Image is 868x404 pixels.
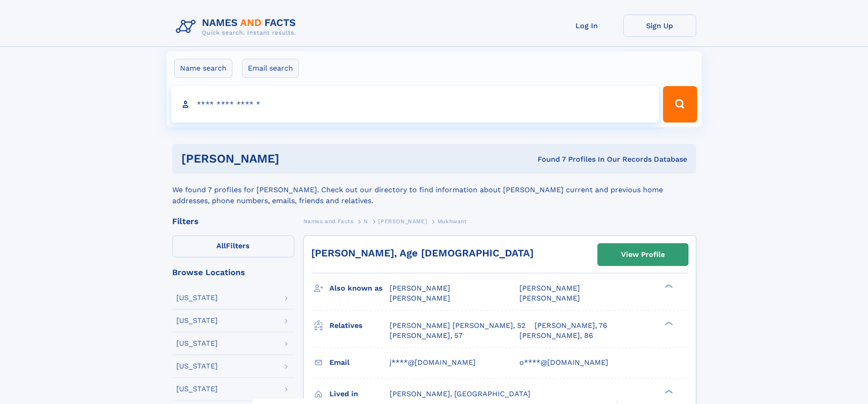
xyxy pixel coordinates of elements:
[329,386,390,402] h3: Lived in
[390,294,450,302] span: [PERSON_NAME]
[519,331,593,341] a: [PERSON_NAME], 86
[519,284,580,292] span: [PERSON_NAME]
[311,247,534,259] a: [PERSON_NAME], Age [DEMOGRAPHIC_DATA]
[174,59,232,78] label: Name search
[550,15,623,37] a: Log In
[621,244,665,265] div: View Profile
[181,153,409,164] h1: [PERSON_NAME]
[378,215,427,227] a: [PERSON_NAME]
[390,284,450,292] span: [PERSON_NAME]
[534,321,607,331] a: [PERSON_NAME], 76
[364,218,368,225] span: N
[390,389,530,398] span: [PERSON_NAME], [GEOGRAPHIC_DATA]
[176,317,218,324] div: [US_STATE]
[329,281,390,296] h3: Also known as
[390,331,462,341] a: [PERSON_NAME], 57
[176,385,218,393] div: [US_STATE]
[663,320,673,326] div: ❯
[390,321,525,331] a: [PERSON_NAME] [PERSON_NAME], 52
[329,318,390,333] h3: Relatives
[216,241,226,250] span: All
[176,363,218,370] div: [US_STATE]
[378,218,427,225] span: [PERSON_NAME]
[519,294,580,302] span: [PERSON_NAME]
[329,355,390,370] h3: Email
[172,235,294,257] label: Filters
[171,86,659,123] input: search input
[172,174,696,206] div: We found 7 profiles for [PERSON_NAME]. Check out our directory to find information about [PERSON_...
[408,154,687,164] div: Found 7 Profiles In Our Records Database
[176,294,218,302] div: [US_STATE]
[663,86,697,123] button: Search Button
[172,268,294,276] div: Browse Locations
[176,340,218,347] div: [US_STATE]
[172,15,303,39] img: Logo Names and Facts
[663,389,673,394] div: ❯
[623,15,696,37] a: Sign Up
[303,215,354,227] a: Names and Facts
[598,244,688,266] a: View Profile
[437,218,467,225] span: Mukhwant
[364,215,368,227] a: N
[663,283,673,289] div: ❯
[242,59,299,78] label: Email search
[172,217,294,225] div: Filters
